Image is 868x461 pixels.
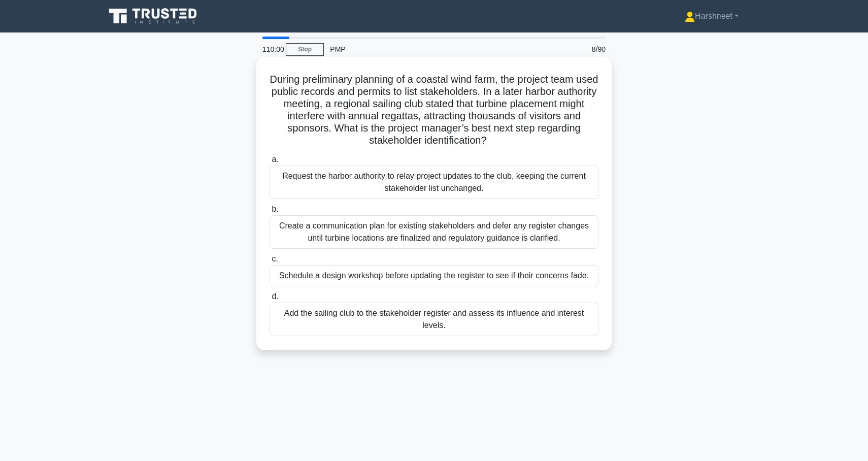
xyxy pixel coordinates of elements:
h5: During preliminary planning of a coastal wind farm, the project team used public records and perm... [269,73,599,147]
div: 110:00 [256,39,286,59]
span: c. [272,254,278,263]
div: Schedule a design workshop before updating the register to see if their concerns fade. [270,265,598,286]
div: Request the harbor authority to relay project updates to the club, keeping the current stakeholde... [270,166,598,199]
div: Create a communication plan for existing stakeholders and defer any register changes until turbin... [270,215,598,249]
span: d. [272,292,278,301]
div: PMP [324,39,463,59]
div: 8/90 [552,39,612,59]
a: Stop [286,43,324,56]
div: Add the sailing club to the stakeholder register and assess its influence and interest levels. [270,303,598,336]
span: a. [272,155,278,163]
span: b. [272,205,278,213]
a: Harshneet [660,6,763,26]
